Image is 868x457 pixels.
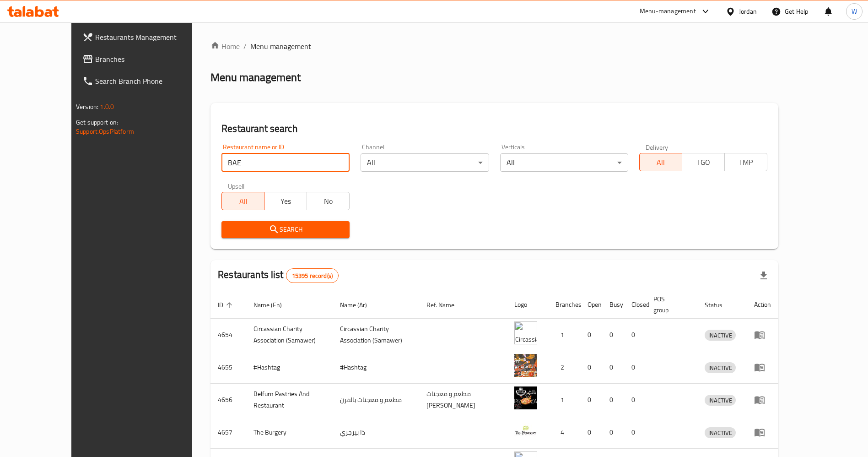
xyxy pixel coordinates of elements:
td: 4655 [210,351,246,384]
img: The Burgery [514,419,537,442]
input: Search for restaurant name or ID.. [221,153,350,172]
h2: Restaurants list [218,268,339,283]
td: 4 [548,416,580,449]
div: Menu-management [640,6,696,17]
a: Support.OpsPlatform [76,125,134,137]
td: #Hashtag [333,351,419,384]
span: Yes [268,195,303,208]
button: TGO [682,153,725,171]
td: ​Circassian ​Charity ​Association​ (Samawer) [246,319,333,351]
span: No [311,195,346,208]
td: 1 [548,319,580,351]
button: Search [221,221,350,238]
td: 4656 [210,384,246,416]
button: All [639,153,682,171]
button: No [307,192,350,210]
span: All [643,156,679,169]
th: Logo [507,291,548,319]
div: INACTIVE [705,395,736,406]
td: 0 [602,319,624,351]
td: 0 [580,351,602,384]
td: 0 [624,319,646,351]
div: Total records count [286,268,339,283]
span: TGO [686,156,721,169]
span: All [226,195,261,208]
div: INACTIVE [705,362,736,373]
td: #Hashtag [246,351,333,384]
td: 1 [548,384,580,416]
span: POS group [653,294,686,316]
div: All [500,153,628,172]
button: All [221,192,264,210]
td: 0 [624,351,646,384]
li: / [243,41,247,52]
td: ​Circassian ​Charity ​Association​ (Samawer) [333,319,419,351]
img: #Hashtag [514,354,537,377]
td: مطعم و معجنات بالفرن [333,384,419,416]
span: Branches [95,54,209,65]
div: Jordan [739,6,757,16]
div: All [361,153,489,172]
div: Menu [754,362,771,373]
span: Menu management [250,41,311,52]
a: Restaurants Management [75,26,216,48]
td: 0 [580,319,602,351]
th: Busy [602,291,624,319]
span: Restaurants Management [95,32,209,43]
td: 0 [602,351,624,384]
span: Name (Ar) [340,299,379,310]
span: INACTIVE [705,363,736,373]
td: 2 [548,351,580,384]
td: 0 [580,416,602,449]
img: ​Circassian ​Charity ​Association​ (Samawer) [514,321,537,344]
span: Search [229,224,342,235]
th: Action [747,291,778,319]
span: Search Branch Phone [95,76,209,87]
td: 4654 [210,319,246,351]
label: Upsell [228,183,245,189]
label: Delivery [646,144,669,150]
div: Menu [754,394,771,405]
th: Branches [548,291,580,319]
span: INACTIVE [705,428,736,438]
h2: Restaurant search [221,122,767,136]
span: Ref. Name [426,299,466,310]
a: Branches [75,48,216,70]
span: ID [218,299,235,310]
img: Belfurn Pastries And Restaurant [514,386,537,409]
a: Search Branch Phone [75,70,216,92]
span: Version: [76,101,98,113]
td: 0 [580,384,602,416]
td: 0 [602,384,624,416]
span: 1.0.0 [100,101,114,113]
div: Menu [754,329,771,340]
div: Menu [754,427,771,438]
td: 4657 [210,416,246,449]
div: Export file [753,265,775,287]
td: ذا بيرجري [333,416,419,449]
span: W [852,6,857,16]
nav: breadcrumb [210,41,778,52]
a: Home [210,41,240,52]
td: 0 [624,384,646,416]
span: INACTIVE [705,395,736,406]
span: INACTIVE [705,330,736,341]
span: Name (En) [253,299,294,310]
span: 15395 record(s) [286,272,338,280]
button: TMP [724,153,767,171]
td: 0 [624,416,646,449]
div: INACTIVE [705,427,736,438]
td: The Burgery [246,416,333,449]
td: مطعم و معجنات [PERSON_NAME] [419,384,507,416]
th: Closed [624,291,646,319]
div: INACTIVE [705,330,736,341]
th: Open [580,291,602,319]
span: Status [705,299,734,310]
td: 0 [602,416,624,449]
span: Get support on: [76,116,118,128]
h2: Menu management [210,70,301,85]
button: Yes [264,192,307,210]
span: TMP [728,156,764,169]
td: Belfurn Pastries And Restaurant [246,384,333,416]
